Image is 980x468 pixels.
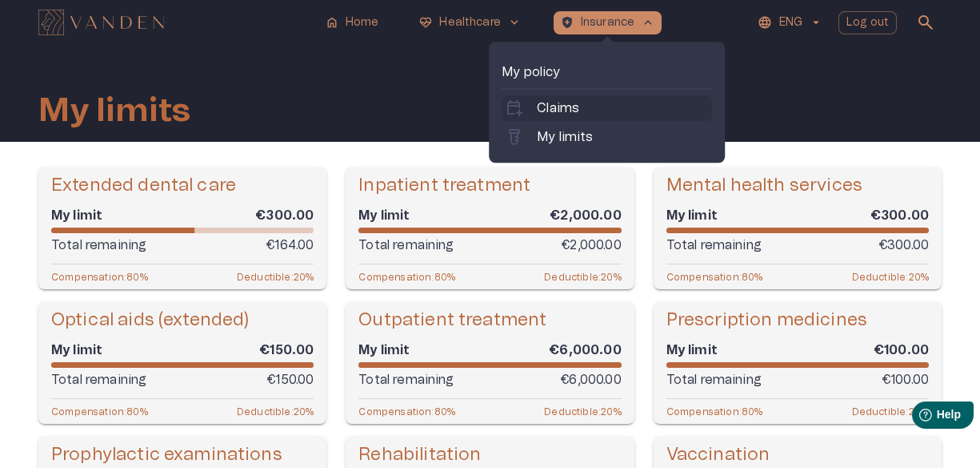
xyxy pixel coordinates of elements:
p: Total remaining [666,370,762,389]
h6: €6,000.00 [549,341,621,359]
button: Log out [838,11,897,34]
p: Total remaining [666,236,762,255]
iframe: Help widget launcher [855,395,980,440]
h6: €300.00 [255,207,314,224]
p: Deductible : 20 % [237,405,314,418]
p: Deductible : 20 % [544,405,621,418]
h6: My limit [666,207,718,224]
a: Navigate to homepage [38,11,312,34]
h6: My limit [51,207,102,224]
h6: My limit [358,207,410,224]
p: ENG [778,14,802,31]
h6: €300.00 [870,207,929,224]
span: health_and_safety [560,15,574,30]
h5: Prescription medicines [666,309,867,332]
p: My limits [537,127,593,147]
span: home [325,15,339,30]
p: Total remaining [358,236,454,255]
p: Compensation : 80 % [666,271,763,283]
span: keyboard_arrow_up [641,15,655,30]
p: Compensation : 80 % [358,271,455,283]
button: ENG [755,11,825,34]
span: ecg_heart [418,15,433,30]
h5: Optical aids (extended) [51,309,249,332]
button: open search modal [910,6,942,38]
h6: My limit [51,341,102,359]
p: My policy [502,63,712,82]
p: Compensation : 80 % [666,405,763,418]
p: €150.00 [266,370,314,389]
p: Healthcare [439,14,501,31]
h5: Mental health services [666,174,862,197]
h6: €150.00 [259,341,314,359]
p: €100.00 [882,370,929,389]
h5: Inpatient treatment [358,174,530,197]
p: Deductible : 20 % [852,271,929,283]
span: labs [505,127,524,147]
h6: €2,000.00 [550,207,621,224]
a: labsMy limits [505,127,709,147]
p: Total remaining [51,370,146,389]
button: health_and_safetyInsurancekeyboard_arrow_up [554,11,662,34]
span: keyboard_arrow_down [507,15,522,30]
h5: Rehabilitation [358,443,481,466]
h5: Prophylactic examinations [51,443,282,466]
p: Deductible : 20 % [852,405,929,418]
img: Vanden logo [38,10,164,35]
p: €164.00 [266,236,314,255]
h6: My limit [666,341,718,359]
p: Deductible : 20 % [544,271,621,283]
p: €6,000.00 [560,370,621,389]
p: €300.00 [878,236,929,255]
h5: Extended dental care [51,174,236,197]
p: Home [346,14,379,31]
span: calendar_add_on [505,99,524,118]
p: Insurance [581,14,634,31]
p: Compensation : 80 % [51,271,148,283]
p: Log out [846,14,889,31]
button: homeHome [318,11,387,34]
p: Compensation : 80 % [51,405,148,418]
p: €2,000.00 [561,236,621,255]
button: ecg_heartHealthcarekeyboard_arrow_down [412,11,528,34]
p: Deductible : 20 % [237,271,314,283]
p: Compensation : 80 % [358,405,455,418]
a: calendar_add_onClaims [505,99,709,118]
p: Total remaining [51,236,146,255]
h1: My limits [38,92,190,129]
h5: Vaccination [666,443,770,466]
p: Claims [537,99,579,118]
h6: My limit [358,341,410,359]
h5: Outpatient treatment [358,309,546,332]
h6: €100.00 [874,341,929,359]
span: search [916,13,935,32]
p: Total remaining [358,370,454,389]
